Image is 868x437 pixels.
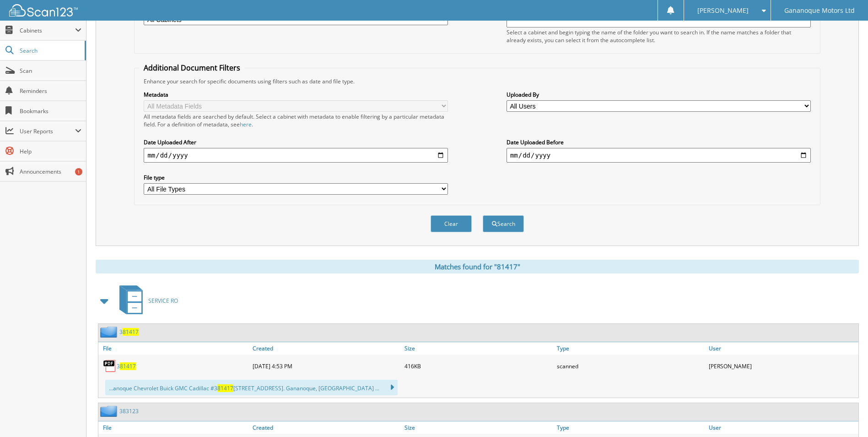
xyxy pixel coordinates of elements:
[144,138,448,146] label: Date Uploaded After
[114,283,178,319] a: SERVICE RO
[483,215,524,232] button: Search
[117,362,136,370] a: 381417
[250,357,402,375] div: [DATE] 4:53 PM
[555,357,706,375] div: scanned
[96,260,859,273] div: Matches found for "81417"
[507,28,811,44] div: Select a cabinet and begin typing the name of the folder you want to search in. If the name match...
[139,63,245,73] legend: Additional Document Filters
[20,127,75,135] span: User Reports
[402,357,554,375] div: 416KB
[20,27,75,34] span: Cabinets
[20,87,81,95] span: Reminders
[98,342,250,355] a: File
[119,407,139,415] a: 383123
[75,168,82,175] div: 1
[105,380,398,395] div: ...anoque Chevrolet Buick GMC Cadillac #3 [STREET_ADDRESS]. Gananoque, [GEOGRAPHIC_DATA] ...
[431,215,472,232] button: Clear
[706,357,858,375] div: [PERSON_NAME]
[144,91,448,98] label: Metadata
[144,148,448,163] input: start
[100,405,119,417] img: folder2.png
[119,328,139,336] a: 381417
[240,120,252,128] a: here
[103,359,117,373] img: PDF.png
[402,421,554,434] a: Size
[98,421,250,434] a: File
[120,362,136,370] span: 81417
[555,421,706,434] a: Type
[217,384,233,392] span: 81417
[706,342,858,355] a: User
[20,168,81,175] span: Announcements
[784,8,855,13] span: Gananoque Motors Ltd
[144,174,448,181] label: File type
[507,91,811,98] label: Uploaded By
[555,342,706,355] a: Type
[507,148,811,163] input: end
[250,342,402,355] a: Created
[144,113,448,128] div: All metadata fields are searched by default. Select a cabinet with metadata to enable filtering b...
[148,297,178,305] span: SERVICE RO
[20,67,81,75] span: Scan
[123,328,139,336] span: 81417
[20,107,81,115] span: Bookmarks
[697,8,749,13] span: [PERSON_NAME]
[402,342,554,355] a: Size
[250,421,402,434] a: Created
[706,421,858,434] a: User
[20,147,81,155] span: Help
[20,47,80,55] span: Search
[100,326,119,338] img: folder2.png
[139,77,815,85] div: Enhance your search for specific documents using filters such as date and file type.
[507,138,811,146] label: Date Uploaded Before
[9,4,78,16] img: scan123-logo-white.svg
